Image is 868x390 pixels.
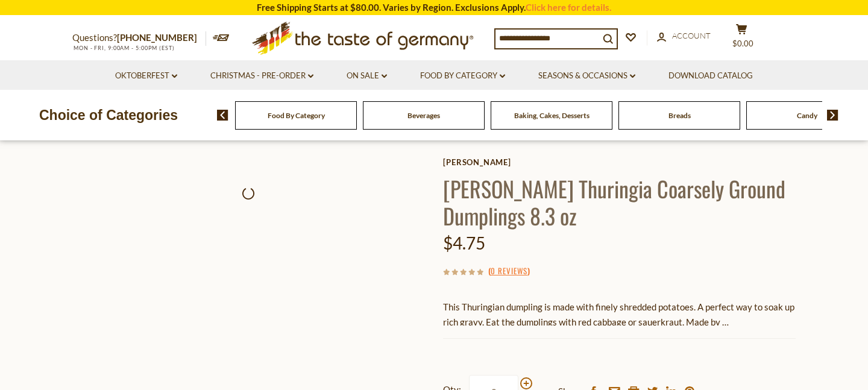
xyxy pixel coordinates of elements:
a: Breads [668,111,691,120]
img: next arrow [827,110,838,121]
a: Candy [797,111,817,120]
a: On Sale [347,69,387,83]
a: [PHONE_NUMBER] [117,32,197,43]
a: Christmas - PRE-ORDER [210,69,313,83]
span: $0.00 [732,39,753,48]
img: previous arrow [217,110,228,121]
h1: [PERSON_NAME] Thuringia Coarsely Ground Dumplings 8.3 oz [443,175,796,229]
a: Baking, Cakes, Desserts [514,111,590,120]
span: $4.75 [443,233,485,253]
a: [PERSON_NAME] [443,157,796,167]
a: Download Catalog [668,69,753,83]
a: Food By Category [268,111,325,120]
a: Seasons & Occasions [538,69,635,83]
a: Oktoberfest [115,69,177,83]
span: MON - FRI, 9:00AM - 5:00PM (EST) [72,45,175,51]
a: Beverages [407,111,440,120]
a: Account [657,30,711,43]
span: Account [672,31,711,40]
a: Food By Category [420,69,505,83]
button: $0.00 [723,24,759,54]
a: 0 Reviews [491,265,527,278]
p: This Thuringian dumpling is made with finely shredded potatoes. A perfect way to soak up rich gra... [443,300,796,330]
p: Questions? [72,30,206,46]
a: Click here for details. [526,2,611,13]
span: ( ) [488,265,530,277]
